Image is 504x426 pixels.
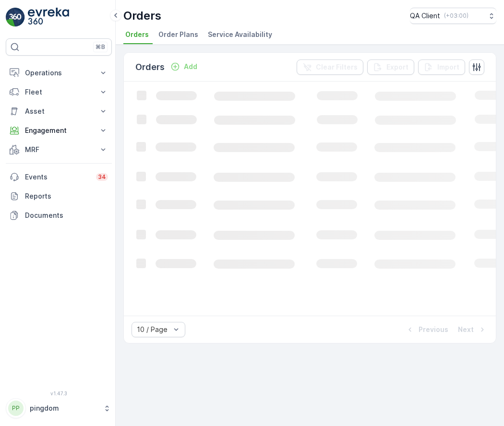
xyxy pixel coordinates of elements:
p: Import [437,62,459,72]
p: Orders [135,60,165,74]
p: ( +03:00 ) [444,12,468,20]
p: Asset [25,106,93,116]
p: Orders [123,8,161,24]
p: Clear Filters [316,62,358,72]
button: Next [457,324,488,335]
button: Import [418,59,465,75]
span: Service Availability [208,30,272,39]
button: Engagement [6,121,112,140]
p: Next [458,325,474,334]
p: pingdom [30,403,98,413]
button: Export [367,59,414,75]
a: Reports [6,187,112,206]
button: MRF [6,140,112,159]
button: Add [167,61,201,72]
p: Reports [25,191,108,201]
div: PP [8,401,24,416]
button: Clear Filters [297,59,363,75]
button: Previous [404,324,449,335]
button: Asset [6,102,112,121]
a: Documents [6,206,112,225]
img: logo_light-DOdMpM7g.png [28,8,69,27]
button: PPpingdom [6,398,112,418]
p: Operations [25,68,93,78]
button: Operations [6,63,112,83]
p: Engagement [25,126,93,135]
p: ⌘B [96,43,105,51]
button: Fleet [6,83,112,102]
img: logo [6,8,25,27]
span: Order Plans [158,30,198,39]
span: Orders [125,30,149,39]
p: Fleet [25,87,93,97]
p: Previous [419,325,448,334]
p: 34 [98,173,106,181]
a: Events34 [6,167,112,187]
p: Documents [25,211,108,220]
p: QA Client [410,11,440,21]
button: QA Client(+03:00) [410,8,496,24]
p: Add [184,62,197,71]
p: Export [386,62,408,72]
span: v 1.47.3 [6,390,112,396]
p: Events [25,172,90,182]
p: MRF [25,145,93,154]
